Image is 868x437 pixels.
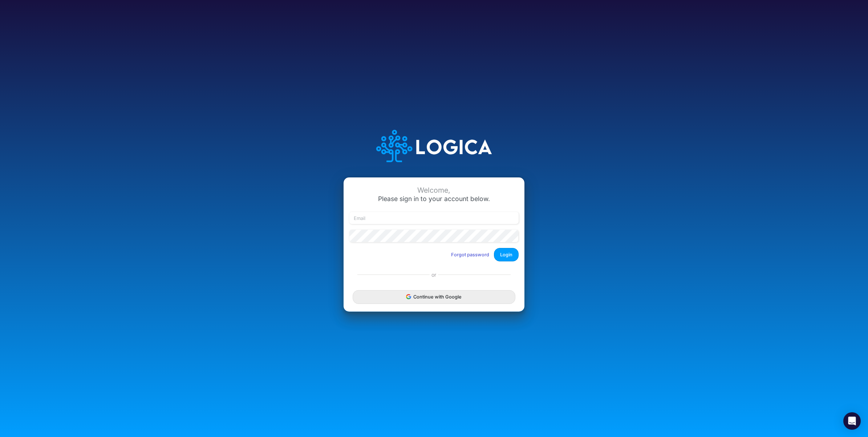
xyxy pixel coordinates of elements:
button: Login [494,248,519,261]
span: Please sign in to your account below. [378,195,490,203]
div: Open Intercom Messenger [843,412,861,430]
input: Email [349,212,519,224]
button: Continue with Google [353,290,515,304]
button: Forgot password [446,249,494,261]
div: Welcome, [349,186,519,195]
